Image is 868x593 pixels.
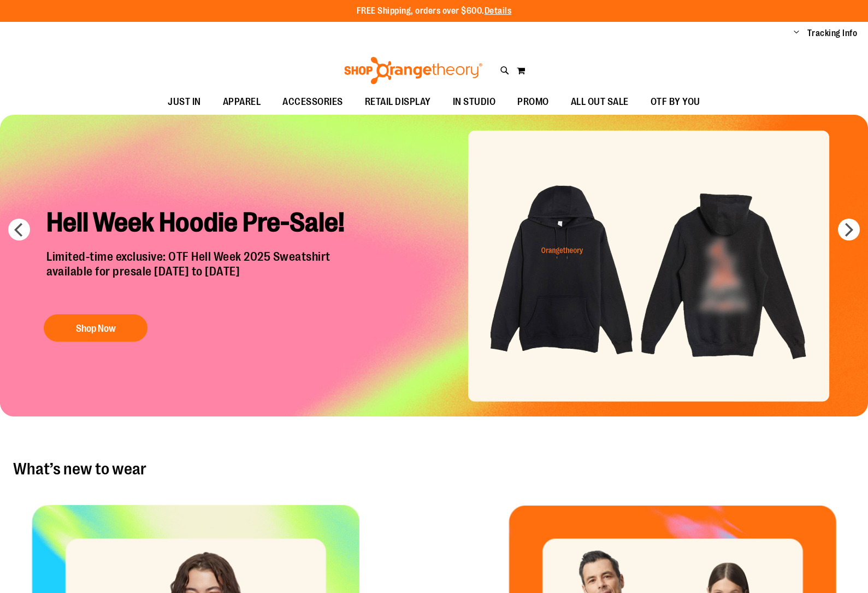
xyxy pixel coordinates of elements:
[571,90,629,114] span: ALL OUT SALE
[38,198,364,347] a: Hell Week Hoodie Pre-Sale! Limited-time exclusive: OTF Hell Week 2025 Sweatshirtavailable for pre...
[485,6,512,16] a: Details
[168,90,201,114] span: JUST IN
[38,250,364,303] p: Limited-time exclusive: OTF Hell Week 2025 Sweatshirt available for presale [DATE] to [DATE]
[365,90,431,114] span: RETAIL DISPLAY
[282,90,343,114] span: ACCESSORIES
[357,5,512,17] p: FREE Shipping, orders over $600.
[794,28,799,39] button: Account menu
[38,198,364,250] h2: Hell Week Hoodie Pre-Sale!
[343,57,484,84] img: Shop Orangetheory
[651,90,700,114] span: OTF BY YOU
[13,460,855,478] h2: What’s new to wear
[453,90,496,114] span: IN STUDIO
[807,27,858,39] a: Tracking Info
[44,314,147,342] button: Shop Now
[223,90,261,114] span: APPAREL
[838,219,860,240] button: next
[517,90,549,114] span: PROMO
[8,219,30,240] button: prev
